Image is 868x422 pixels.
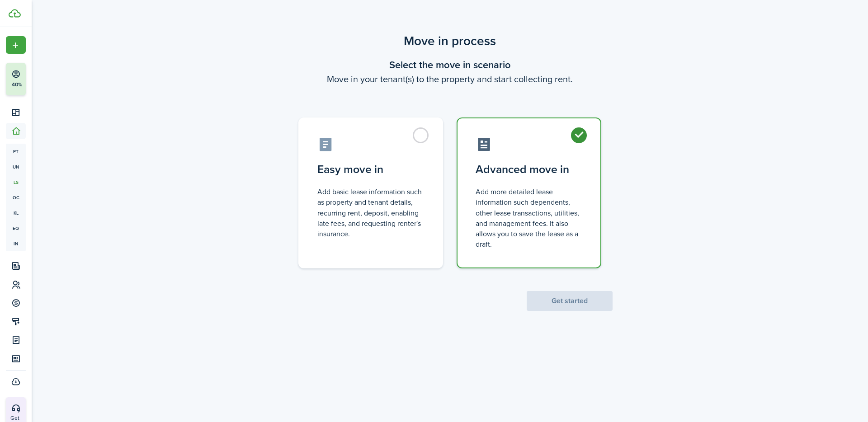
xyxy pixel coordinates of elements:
[10,414,66,422] p: Get
[6,205,26,220] a: kl
[9,9,21,18] img: TenantCloud
[287,32,613,51] scenario-title: Move in process
[6,159,26,174] a: un
[287,57,613,72] wizard-step-header-title: Select the move in scenario
[6,63,81,95] button: 40%
[6,220,26,236] a: eq
[476,161,582,178] control-radio-card-title: Advanced move in
[476,187,582,249] control-radio-card-description: Add more detailed lease information such dependents, other lease transactions, utilities, and man...
[317,187,424,239] control-radio-card-description: Add basic lease information such as property and tenant details, recurring rent, deposit, enablin...
[11,81,23,89] p: 40%
[6,190,26,205] a: oc
[6,174,26,190] a: ls
[6,236,26,251] a: in
[317,161,424,178] control-radio-card-title: Easy move in
[6,36,26,54] button: Open menu
[287,72,613,86] wizard-step-header-description: Move in your tenant(s) to the property and start collecting rent.
[6,144,26,159] a: pt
